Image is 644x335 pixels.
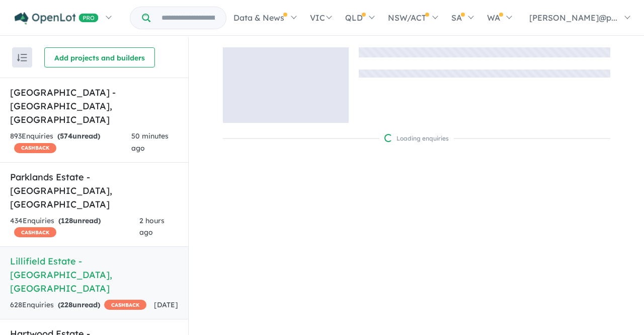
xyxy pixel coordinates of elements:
[14,143,56,153] span: CASHBACK
[44,47,155,68] button: Add projects and builders
[17,54,27,61] img: sort.svg
[154,300,178,309] span: [DATE]
[57,131,100,141] strong: ( unread)
[10,86,178,126] h5: [GEOGRAPHIC_DATA] - [GEOGRAPHIC_DATA] , [GEOGRAPHIC_DATA]
[14,227,56,237] span: CASHBACK
[58,300,100,309] strong: ( unread)
[10,299,146,311] div: 628 Enquir ies
[60,131,72,141] span: 574
[61,216,73,225] span: 128
[10,215,139,239] div: 434 Enquir ies
[10,254,178,295] h5: Lillifield Estate - [GEOGRAPHIC_DATA] , [GEOGRAPHIC_DATA]
[10,170,178,211] h5: Parklands Estate - [GEOGRAPHIC_DATA] , [GEOGRAPHIC_DATA]
[60,300,72,309] span: 228
[15,12,99,25] img: Openlot PRO Logo White
[529,13,617,23] span: [PERSON_NAME]@p...
[152,7,224,29] input: Try estate name, suburb, builder or developer
[58,216,101,225] strong: ( unread)
[384,133,449,144] div: Loading enquiries
[131,131,169,153] span: 50 minutes ago
[139,216,165,237] span: 2 hours ago
[104,300,146,310] span: CASHBACK
[10,130,131,155] div: 893 Enquir ies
